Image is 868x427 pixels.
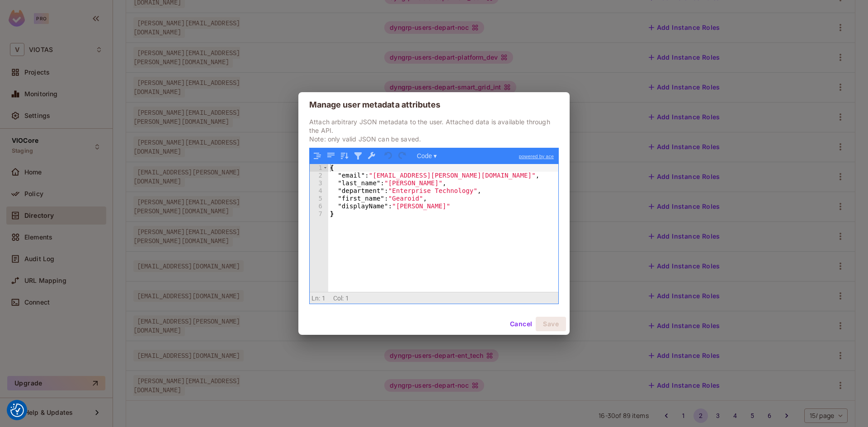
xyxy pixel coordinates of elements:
h2: Manage user metadata attributes [298,92,570,117]
span: 1 [345,295,349,302]
button: Compact JSON data, remove all whitespaces (Ctrl+Shift+I) [325,150,337,162]
div: 5 [310,195,328,202]
div: 7 [310,210,328,218]
button: Consent Preferences [10,404,24,417]
div: 3 [310,179,328,187]
span: 1 [322,295,325,302]
span: Col: [333,295,344,302]
button: Format JSON data, with proper indentation and line feeds (Ctrl+I) [311,150,323,162]
button: Undo last action (Ctrl+Z) [383,150,395,162]
img: Revisit consent button [10,404,24,417]
button: Code ▾ [414,150,440,162]
button: Repair JSON: fix quotes and escape characters, remove comments and JSONP notation, turn JavaScrip... [366,150,377,162]
div: 6 [310,202,328,210]
div: 2 [310,172,328,179]
p: Attach arbitrary JSON metadata to the user. Attached data is available through the API. Note: onl... [309,117,559,143]
button: Save [536,317,566,331]
div: 4 [310,187,328,195]
button: Cancel [506,317,536,331]
span: Ln: [311,295,320,302]
button: Redo (Ctrl+Shift+Z) [396,150,408,162]
a: powered by ace [514,148,558,164]
div: 1 [310,164,328,172]
button: Sort contents [339,150,350,162]
button: Filter, sort, or transform contents [352,150,364,162]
